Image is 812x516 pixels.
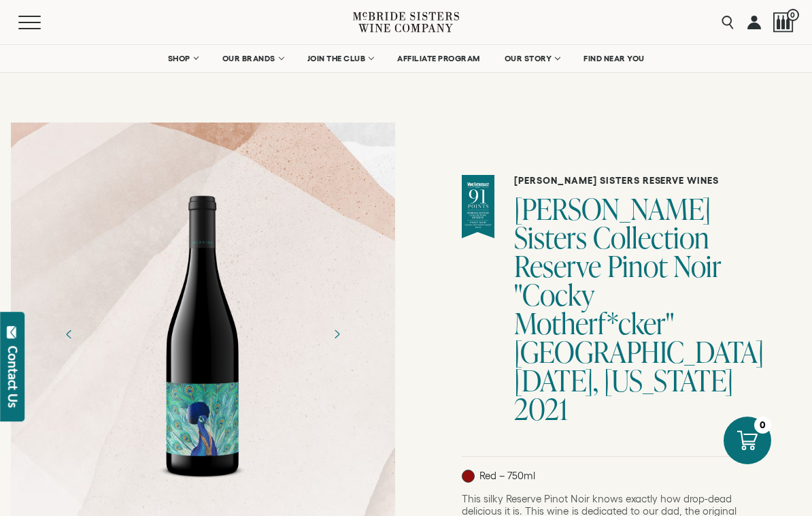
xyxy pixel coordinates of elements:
[307,54,366,63] span: JOIN THE CLUB
[575,45,654,72] a: FIND NEAR YOU
[319,317,354,352] button: Next
[6,346,20,408] div: Contact Us
[397,54,480,63] span: AFFILIATE PROGRAM
[168,54,191,63] span: SHOP
[52,317,87,352] button: Previous
[496,45,569,72] a: OUR STORY
[583,54,645,63] span: FIND NEAR YOU
[462,470,535,483] p: Red – 750ml
[754,417,771,434] div: 0
[514,195,756,423] h1: [PERSON_NAME] Sisters Collection Reserve Pinot Noir "Cocky Motherf*cker" [GEOGRAPHIC_DATA][DATE],...
[299,45,382,72] a: JOIN THE CLUB
[18,16,67,29] button: Mobile Menu Trigger
[514,175,756,187] h6: [PERSON_NAME] Sisters Reserve Wines
[222,54,275,63] span: OUR BRANDS
[505,54,552,63] span: OUR STORY
[214,45,292,72] a: OUR BRANDS
[787,9,799,21] span: 0
[159,45,207,72] a: SHOP
[388,45,489,72] a: AFFILIATE PROGRAM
